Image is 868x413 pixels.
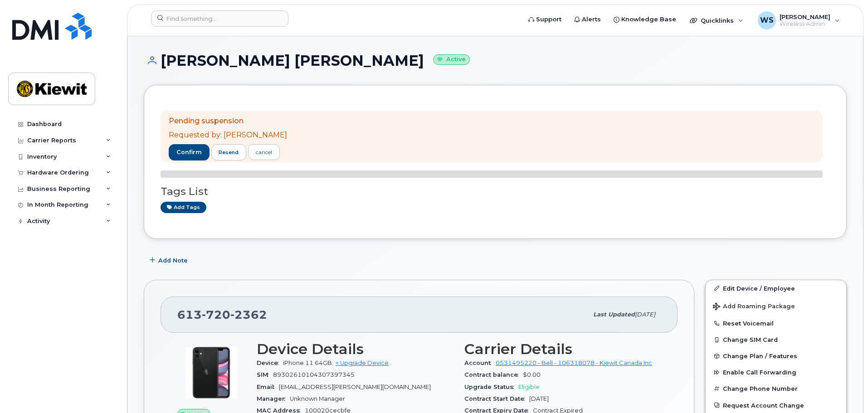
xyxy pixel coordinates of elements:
[144,253,195,269] button: Add Note
[158,256,188,265] span: Add Note
[518,384,540,390] span: Eligible
[257,341,454,357] h3: Device Details
[713,303,795,311] span: Add Roaming Package
[433,54,470,65] small: Active
[529,395,549,402] span: [DATE]
[169,130,287,141] p: Requested by: [PERSON_NAME]
[464,360,496,366] span: Account
[464,371,523,378] span: Contract balance
[169,144,210,160] button: confirm
[161,202,206,213] a: Add tags
[273,371,355,378] span: 89302610104307397345
[706,280,846,296] a: Edit Device / Employee
[706,380,846,397] button: Change Phone Number
[144,53,847,68] h1: [PERSON_NAME] [PERSON_NAME]
[464,341,661,357] h3: Carrier Details
[161,186,830,197] h3: Tags List
[523,371,541,378] span: $0.00
[706,348,846,364] button: Change Plan / Features
[593,311,635,318] span: Last updated
[184,345,239,400] img: iPhone_11.jpg
[176,148,202,156] span: confirm
[169,116,287,126] p: Pending suspension
[635,311,655,318] span: [DATE]
[706,315,846,331] button: Reset Voicemail
[336,360,389,366] a: + Upgrade Device
[706,331,846,348] button: Change SIM Card
[464,384,518,390] span: Upgrade Status
[723,353,797,360] span: Change Plan / Features
[279,384,431,390] span: [EMAIL_ADDRESS][PERSON_NAME][DOMAIN_NAME]
[706,296,846,315] button: Add Roaming Package
[283,360,332,366] span: iPhone 11 64GB
[219,149,239,156] span: resend
[177,308,267,321] span: 613
[248,144,280,160] a: cancel
[257,395,290,402] span: Manager
[257,371,273,378] span: SIM
[211,144,247,160] button: resend
[290,395,345,402] span: Unknown Manager
[257,384,279,390] span: Email
[723,369,796,376] span: Enable Call Forwarding
[706,364,846,380] button: Enable Call Forwarding
[257,360,283,366] span: Device
[496,360,652,366] a: 0531495220 - Bell - 106318078 - Kiewit Canada Inc
[464,395,529,402] span: Contract Start Date
[256,148,272,156] div: cancel
[202,308,230,321] span: 720
[230,308,267,321] span: 2362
